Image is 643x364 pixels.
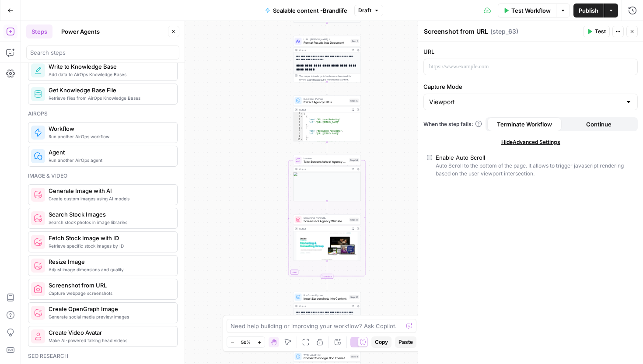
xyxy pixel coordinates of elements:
span: Get Knowledge Base File [49,86,170,94]
span: Convert to Google Doc Format [304,356,349,360]
span: Create OpenGraph Image [49,304,170,313]
span: Publish [579,6,598,15]
div: Output [299,168,349,171]
div: Step 34 [349,158,359,162]
span: Iteration [304,157,348,160]
div: Airops [28,110,178,118]
div: 1 [294,112,303,115]
span: Generate social media preview images [49,313,170,320]
div: Enable Auto Scroll [436,153,485,162]
span: Screenshot Agency Website [304,219,348,224]
span: Toggle code folding, rows 6 through 9 [301,127,303,130]
div: Run Code · PythonExtract Agency URLsStep 33Output[ { "name":"Altitude Marketing", "url":"[URL][DO... [293,95,361,142]
span: Write Liquid Text [304,353,349,357]
button: Paste [395,336,416,348]
span: Fetch Stock Image with ID [49,234,170,242]
span: Retrieve files from AirOps Knowledge Bases [49,94,170,101]
span: Toggle code folding, rows 10 through 13 [301,138,303,141]
span: Retrieve specific stock images by ID [49,242,170,249]
textarea: Screenshot from URL [424,27,488,36]
button: Steps [26,24,52,38]
span: Run Code · Python [304,97,348,101]
img: rmejigl5z5mwnxpjlfq225817r45 [34,332,42,341]
span: Copy [375,338,388,346]
button: Test [583,26,610,37]
label: Capture Mode [423,82,638,91]
div: Step 3 [351,39,359,43]
div: 9 [294,135,303,138]
div: Complete [321,274,333,279]
span: Scalable content -Brandlife [273,6,347,15]
button: Draft [354,5,383,16]
button: Copy [371,336,391,348]
button: Scalable content -Brandlife [260,3,353,17]
span: Insert Screenshots into Content [304,297,348,301]
div: Step 36 [349,295,359,299]
div: Seo research [28,352,178,360]
div: Image & video [28,172,178,180]
span: Run Code · Python [304,294,348,297]
span: Toggle code folding, rows 1 through 30 [301,112,303,115]
span: Search stock photos in image libraries [49,219,170,226]
div: This output is too large & has been abbreviated for review. to view the full content. [299,74,359,81]
span: Extract Agency URLs [304,100,348,105]
div: Step 33 [349,99,359,103]
span: Copy the output [307,78,324,81]
span: Write to Knowledge Base [49,62,170,71]
div: Output [299,49,349,52]
span: 50% [241,339,251,346]
span: Run another AirOps workflow [49,133,170,140]
div: Output [299,304,349,308]
div: 2 [294,115,303,119]
button: Test Workflow [498,3,556,17]
span: Search Stock Images [49,210,170,219]
span: Format Results into Document [304,41,349,45]
span: Resize Image [49,257,170,266]
div: 6 [294,127,303,130]
div: Screenshot from URLScreenshot Agency WebsiteStep 35Output [293,214,361,261]
span: Test [595,28,606,35]
span: Screenshot from URL [304,216,348,220]
div: 5 [294,124,303,127]
input: Search steps [30,48,175,57]
span: Hide Advanced Settings [501,138,560,146]
img: https---bankercreative.com_1749889348.png%22] [294,172,361,201]
span: ( step_63 ) [490,27,518,36]
img: https---bankercreative.com_1749889348.png [294,231,361,266]
button: Publish [573,3,604,17]
span: Generate Image with AI [49,186,170,195]
div: LoopIterationTake Screenshots of Agency WebsitesStep 34Output [293,155,361,201]
input: Enable Auto ScrollAuto Scroll to the bottom of the page. It allows to trigger javascript renderin... [427,155,432,160]
button: Power Agents [56,24,105,38]
a: When the step fails: [423,120,482,128]
span: Test Workflow [511,6,551,15]
span: Toggle code folding, rows 2 through 5 [301,115,303,119]
div: 10 [294,138,303,141]
span: Paste [398,338,413,346]
button: Continue [562,117,636,131]
span: Add data to AirOps Knowledge Bases [49,71,170,78]
span: Workflow [49,124,170,133]
div: Complete [293,274,361,279]
span: Screenshot from URL [49,281,170,290]
div: Output [299,108,349,112]
g: Edge from step_3 to step_33 [326,82,328,95]
div: 4 [294,121,303,124]
span: Adjust image dimensions and quality [49,266,170,273]
label: URL [423,47,638,56]
span: Take Screenshots of Agency Websites [304,160,348,164]
span: LLM · [PERSON_NAME] 4 [304,38,349,41]
span: Create Video Avatar [49,328,170,337]
g: Edge from step_34-iteration-end to step_36 [326,279,328,291]
span: Agent [49,148,170,157]
div: 11 [294,141,303,144]
span: Create custom images using AI models [49,195,170,202]
input: Viewport [429,98,622,106]
g: Edge from step_33 to step_34 [326,142,328,154]
span: Draft [358,7,371,14]
div: Output [299,227,349,231]
div: 3 [294,118,303,121]
div: Auto Scroll to the bottom of the page. It allows to trigger javascript rendering based on the use... [436,162,634,178]
span: Continue [586,120,612,129]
